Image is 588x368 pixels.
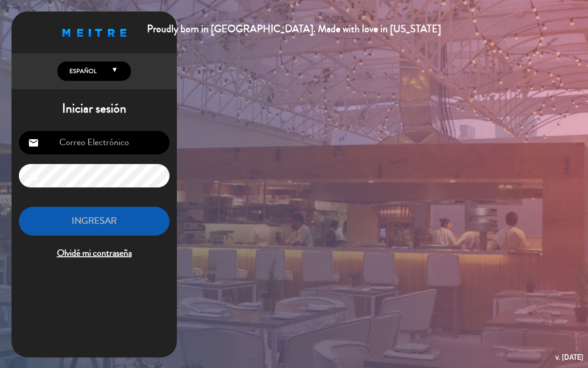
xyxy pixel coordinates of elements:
i: email [28,137,39,148]
span: Español [67,67,96,76]
input: Correo Electrónico [19,131,170,154]
h1: Iniciar sesión [11,101,177,117]
i: lock [28,170,39,181]
button: INGRESAR [19,207,170,236]
span: Olvidé mi contraseña [19,246,170,261]
div: v. [DATE] [555,351,583,363]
